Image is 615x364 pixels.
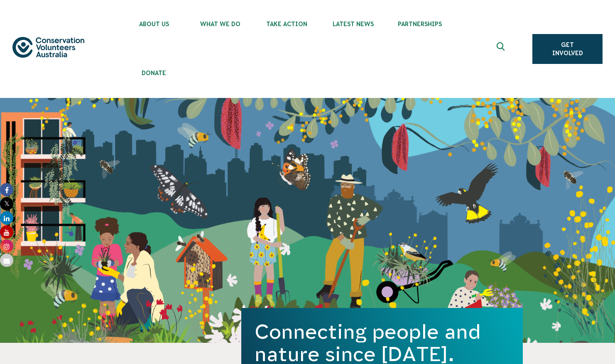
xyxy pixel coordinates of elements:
button: Expand search box Close search box [492,39,512,59]
span: About Us [121,21,187,27]
a: Get Involved [532,34,603,64]
span: Take Action [254,21,320,27]
span: Donate [121,70,187,76]
span: Partnerships [387,21,453,27]
img: logo.svg [12,37,84,58]
span: Expand search box [497,42,507,56]
span: What We Do [187,21,254,27]
span: Latest News [320,21,387,27]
